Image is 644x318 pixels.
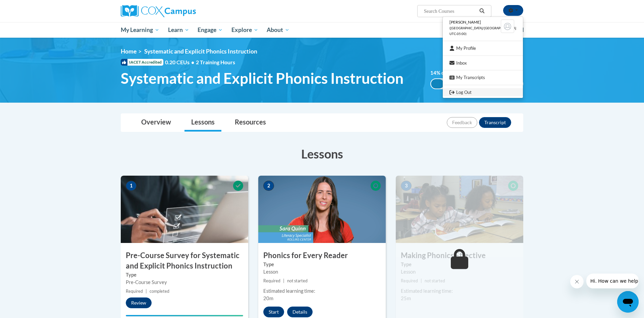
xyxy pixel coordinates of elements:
div: Main menu [111,22,533,38]
div: Lesson [263,268,381,276]
a: Logout [443,88,523,97]
label: Type [126,271,243,279]
button: Transcript [479,117,511,128]
div: Estimated learning time: [263,287,381,295]
span: 3 [401,181,412,191]
span: ([GEOGRAPHIC_DATA]/[GEOGRAPHIC_DATA] UTC-05:00) [449,26,516,36]
div: Lesson [401,268,518,276]
div: Estimated learning time: [401,287,518,295]
span: Systematic and Explicit Phonics Instruction [144,48,257,55]
div: Pre-Course Survey [126,279,243,286]
span: | [421,278,422,283]
a: My Transcripts [443,73,523,82]
h3: Lessons [121,145,523,162]
span: My Learning [121,26,159,34]
a: Resources [228,114,273,132]
span: About [267,26,289,34]
button: Feedback [447,117,477,128]
input: Search Courses [423,7,477,15]
a: Lessons [184,114,221,132]
a: Learn [164,22,194,38]
img: Course Image [121,176,248,243]
a: About [263,22,294,38]
a: Explore [227,22,263,38]
button: Search [477,7,487,15]
h3: Pre-Course Survey for Systematic and Explicit Phonics Instruction [121,250,248,271]
a: Overview [135,114,178,132]
span: 0.20 CEUs [165,59,196,66]
a: My Profile [443,44,523,52]
span: 2 [263,181,274,191]
button: Account Settings [503,5,523,16]
span: Learn [168,26,189,34]
span: Engage [198,26,223,34]
div: Your progress [126,315,243,316]
h3: Making Phonics Effective [396,250,523,261]
span: [PERSON_NAME] [449,20,481,25]
label: Type [263,261,381,268]
span: 1 [126,181,137,191]
label: % complete [430,69,469,77]
span: Required [401,278,418,283]
span: | [146,289,147,294]
a: Home [121,48,137,55]
span: Required [263,278,280,283]
span: • [191,59,194,65]
iframe: Button to launch messaging window [617,291,639,313]
span: 2 Training Hours [196,59,235,65]
span: not started [287,278,308,283]
span: completed [150,289,169,294]
a: Engage [193,22,227,38]
img: Learner Profile Avatar [501,20,514,33]
a: My Learning [116,22,164,38]
a: Inbox [443,59,523,67]
button: Review [126,297,152,308]
h3: Phonics for Every Reader [258,250,386,261]
iframe: Close message [570,275,584,288]
label: Type [401,261,518,268]
span: Systematic and Explicit Phonics Instruction [121,69,404,87]
button: Start [263,307,284,317]
img: Course Image [396,176,523,243]
iframe: Message from company [586,274,639,288]
div: 14% [431,79,444,89]
span: | [283,278,284,283]
span: 20m [263,295,273,301]
span: Hi. How can we help? [4,5,54,10]
a: Cox Campus [121,5,248,17]
span: 14 [430,70,436,76]
span: 25m [401,295,411,301]
span: IACET Accredited [121,59,163,66]
button: Details [287,307,313,317]
span: Required [126,289,143,294]
img: Cox Campus [121,5,196,17]
span: not started [425,278,445,283]
span: Explore [231,26,258,34]
img: Course Image [258,176,386,243]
